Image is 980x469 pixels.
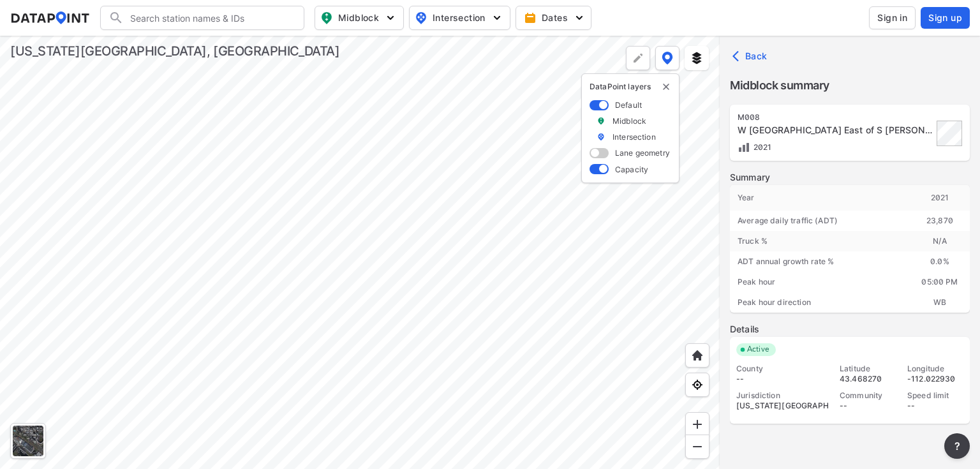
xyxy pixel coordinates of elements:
[738,124,933,137] div: W Sunnyside East of S Holmes
[738,141,750,154] img: Volume count
[730,292,910,313] div: Peak hour direction
[910,211,970,231] div: 23,870
[910,272,970,292] div: 05:00 PM
[944,433,970,459] button: more
[869,6,916,29] button: Sign in
[907,401,963,411] div: --
[615,164,648,175] label: Capacity
[690,52,703,64] img: layers.ee07997e.svg
[319,10,334,26] img: map_pin_mid.602f9df1.svg
[320,10,396,26] span: Midblock
[661,82,671,92] img: close-external-leyer.3061a1c7.svg
[730,77,970,94] label: Midblock summary
[952,438,962,454] span: ?
[730,171,970,184] label: Summary
[516,6,591,30] button: Dates
[730,185,910,211] div: Year
[491,11,503,24] img: 5YPKRKmlfpI5mqlR8AD95paCi+0kK1fRFDJSaMmawlwaeJcJwk9O2fotCW5ve9gAAAAASUVORK5CYII=
[730,231,910,251] div: Truck %
[655,46,679,70] button: DataPoint layers
[685,412,709,436] div: Zoom in
[907,374,963,384] div: -112.022930
[691,418,704,431] img: ZvzfEJKXnyWIrJytrsY285QMwk63cM6Drc+sIAAAAASUVORK5CYII=
[573,11,586,24] img: 5YPKRKmlfpI5mqlR8AD95paCi+0kK1fRFDJSaMmawlwaeJcJwk9O2fotCW5ve9gAAAAASUVORK5CYII=
[524,11,537,24] img: calendar-gold.39a51dde.svg
[415,10,502,26] span: Intersection
[742,343,776,356] span: Active
[907,364,963,374] div: Longitude
[691,349,704,362] img: +XpAUvaXAN7GudzAAAAAElFTkSuQmCC
[921,7,970,29] button: Sign up
[685,435,709,459] div: Zoom out
[612,131,656,142] label: Intersection
[736,391,828,401] div: Jurisdiction
[910,292,970,313] div: WB
[685,46,709,70] button: External layers
[615,147,670,158] label: Lane geometry
[910,231,970,251] div: N/A
[736,401,828,411] div: [US_STATE][GEOGRAPHIC_DATA], [GEOGRAPHIC_DATA]
[597,131,605,142] img: marker_Intersection.6861001b.svg
[124,8,296,28] input: Search
[910,185,970,211] div: 2021
[736,374,828,384] div: --
[730,46,773,66] button: Back
[315,6,404,30] button: Midblock
[738,112,933,123] div: M008
[730,323,970,336] label: Details
[685,373,709,397] div: View my location
[691,440,704,453] img: MAAAAAElFTkSuQmCC
[626,46,650,70] div: Polygon tool
[907,391,963,401] div: Speed limit
[750,142,772,152] span: 2021
[597,115,605,126] img: marker_Midblock.5ba75e30.svg
[384,11,397,24] img: 5YPKRKmlfpI5mqlR8AD95paCi+0kK1fRFDJSaMmawlwaeJcJwk9O2fotCW5ve9gAAAAASUVORK5CYII=
[877,11,907,24] span: Sign in
[10,42,339,60] div: [US_STATE][GEOGRAPHIC_DATA], [GEOGRAPHIC_DATA]
[918,7,970,29] a: Sign up
[409,6,510,30] button: Intersection
[866,6,918,29] a: Sign in
[840,364,896,374] div: Latitude
[526,11,583,24] span: Dates
[928,11,962,24] span: Sign up
[730,272,910,292] div: Peak hour
[590,82,671,92] p: DataPoint layers
[910,251,970,272] div: 0.0 %
[730,251,910,272] div: ADT annual growth rate %
[661,82,671,92] button: delete
[612,115,646,126] label: Midblock
[10,423,46,459] div: Toggle basemap
[615,100,642,110] label: Default
[840,391,896,401] div: Community
[632,52,644,64] img: +Dz8AAAAASUVORK5CYII=
[730,211,910,231] div: Average daily traffic (ADT)
[413,10,429,26] img: map_pin_int.54838e6b.svg
[10,11,90,24] img: dataPointLogo.9353c09d.svg
[662,52,673,64] img: data-point-layers.37681fc9.svg
[840,374,896,384] div: 43.468270
[691,378,704,391] img: zeq5HYn9AnE9l6UmnFLPAAAAAElFTkSuQmCC
[735,50,768,63] span: Back
[685,343,709,368] div: Home
[736,364,828,374] div: County
[840,401,896,411] div: --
